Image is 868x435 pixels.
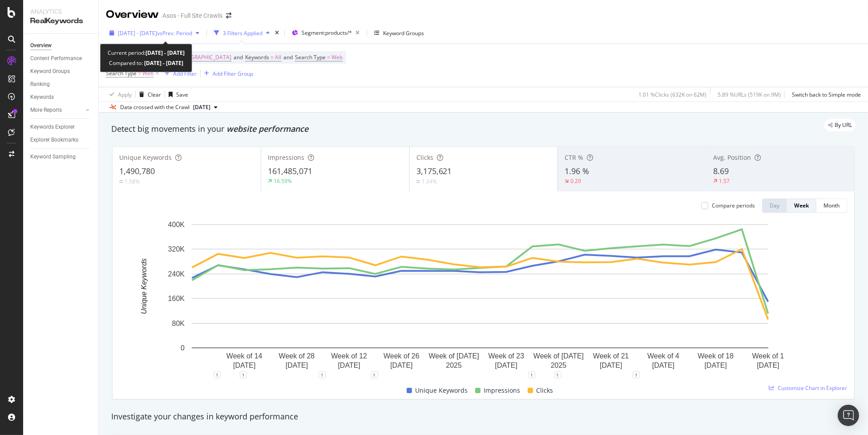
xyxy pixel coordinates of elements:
[30,152,92,162] a: Keyword Sampling
[30,122,75,132] div: Keywords Explorer
[416,180,420,183] img: Equal
[835,122,852,128] span: By URL
[119,153,172,162] span: Unique Keywords
[118,91,132,98] div: Apply
[106,26,203,40] button: [DATE] - [DATE]vsPrev. Period
[698,353,734,360] text: Week of 18
[302,29,352,37] span: Segment: products/*
[638,91,707,98] div: 1.01 % Clicks ( 632K on 62M )
[416,153,433,162] span: Clicks
[223,29,262,37] div: 3 Filters Applied
[788,87,861,102] button: Switch back to Simple mode
[165,87,188,102] button: Save
[168,270,185,278] text: 240K
[273,28,281,37] div: times
[30,106,83,115] a: More Reports
[30,80,92,89] a: Ranking
[279,353,315,360] text: Week of 28
[429,353,479,360] text: Week of [DATE]
[30,54,82,63] div: Content Performance
[286,362,308,370] text: [DATE]
[210,26,273,40] button: 3 Filters Applied
[30,41,92,50] a: Overview
[30,106,62,115] div: More Reports
[446,362,462,370] text: 2025
[168,245,185,253] text: 320K
[30,67,92,76] a: Keyword Groups
[537,385,553,396] span: Clicks
[794,202,809,209] div: Week
[145,49,185,57] b: [DATE] - [DATE]
[416,385,468,396] span: Unique Keywords
[338,362,360,370] text: [DATE]
[593,353,629,360] text: Week of 21
[143,59,183,67] b: [DATE] - [DATE]
[647,353,679,360] text: Week of 4
[106,7,159,22] div: Overview
[176,91,188,98] div: Save
[712,202,755,209] div: Compare periods
[390,362,412,370] text: [DATE]
[713,153,751,162] span: Avg. Position
[422,178,437,185] div: 1.34%
[533,353,584,360] text: Week of [DATE]
[769,384,847,392] a: Customize Chart in Explorer
[245,53,269,61] span: Keywords
[718,91,781,98] div: 5.89 % URLs ( 519K on 9M )
[275,51,281,64] span: All
[489,353,525,360] text: Week of 23
[161,68,197,79] button: Add Filter
[178,51,231,64] span: [GEOGRAPHIC_DATA]
[792,91,861,98] div: Switch back to Simple mode
[416,166,452,176] span: 3,175,621
[570,177,581,185] div: 0.29
[214,371,221,378] div: 1
[787,199,816,213] button: Week
[565,166,589,176] span: 1.96 %
[713,166,729,176] span: 8.69
[633,371,640,378] div: 1
[30,93,92,102] a: Keywords
[383,29,424,37] div: Keyword Groups
[371,26,428,40] button: Keyword Groups
[168,295,185,302] text: 160K
[240,371,247,378] div: 1
[106,87,132,102] button: Apply
[119,166,155,176] span: 1,490,780
[565,153,583,162] span: CTR %
[770,202,779,209] div: Day
[233,362,255,370] text: [DATE]
[268,153,304,162] span: Impressions
[762,199,787,213] button: Day
[327,53,330,61] span: =
[190,102,221,113] button: [DATE]
[109,58,183,68] div: Compared to:
[30,93,54,102] div: Keywords
[193,103,210,111] span: 2025 Sep. 2nd
[30,41,52,50] div: Overview
[142,67,153,80] span: Web
[173,70,197,77] div: Add Filter
[551,362,567,370] text: 2025
[162,11,222,20] div: Asos - Full Site Crawls
[331,51,343,64] span: Web
[168,221,185,228] text: 400K
[274,177,292,185] div: 16.59%
[752,353,784,360] text: Week of 1
[757,362,779,370] text: [DATE]
[30,7,91,16] div: Analytics
[295,53,326,61] span: Search Type
[270,53,274,61] span: =
[106,69,137,77] span: Search Type
[111,411,856,423] div: Investigate your changes in keyword performance
[30,152,76,162] div: Keyword Sampling
[234,53,243,61] span: and
[705,362,727,370] text: [DATE]
[148,91,161,98] div: Clear
[120,103,190,111] div: Data crossed with the Crawl
[288,26,363,40] button: Segment:products/*
[172,320,185,327] text: 80K
[554,371,561,378] div: 1
[600,362,622,370] text: [DATE]
[108,48,185,58] div: Current period:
